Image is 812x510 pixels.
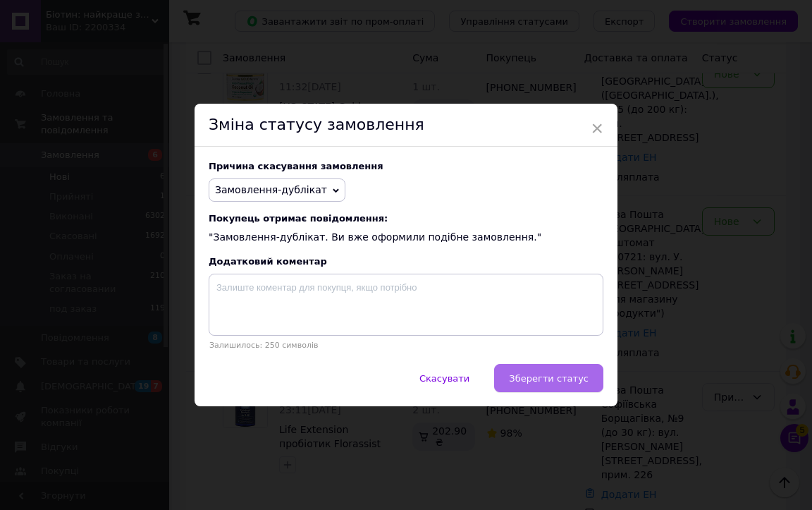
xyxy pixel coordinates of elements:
[405,364,484,392] button: Скасувати
[209,341,603,350] p: Залишилось: 250 символів
[509,373,589,384] span: Зберегти статус
[209,213,603,245] div: "Замовлення-дублікат. Ви вже оформили подібне замовлення."
[195,104,617,147] div: Зміна статусу замовлення
[419,373,469,384] span: Скасувати
[209,213,603,224] span: Покупець отримає повідомлення:
[591,116,603,140] span: ×
[209,256,603,267] div: Додатковий коментар
[215,184,327,195] span: Замовлення-дублікат
[209,161,603,171] div: Причина скасування замовлення
[494,364,603,392] button: Зберегти статус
